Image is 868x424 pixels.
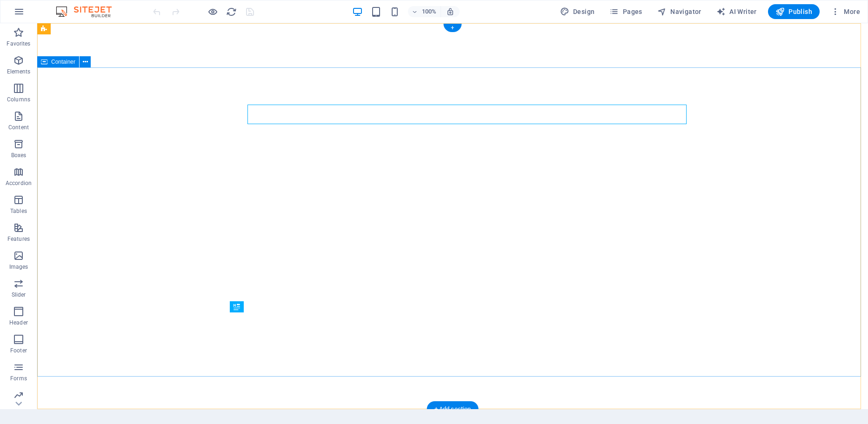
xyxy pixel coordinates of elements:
[9,263,28,271] p: Images
[8,124,29,131] p: Content
[53,6,123,17] img: Editor Logo
[6,179,32,187] p: Accordion
[443,24,461,32] div: +
[10,207,27,215] p: Tables
[775,7,812,16] span: Publish
[51,59,75,65] span: Container
[556,4,599,19] div: Design (Ctrl+Alt+Y)
[207,6,218,17] button: Click here to leave preview mode and continue editing
[716,7,757,16] span: AI Writer
[12,291,26,298] p: Slider
[226,6,237,17] button: reload
[713,4,761,19] button: AI Writer
[768,4,820,19] button: Publish
[446,7,454,16] i: On resize automatically adjust zoom level to fit chosen device.
[556,4,599,19] button: Design
[226,7,237,17] i: Reload page
[422,6,437,17] h6: 100%
[11,152,27,159] p: Boxes
[7,96,30,103] p: Columns
[9,319,28,326] p: Header
[606,4,646,19] button: Pages
[827,4,864,19] button: More
[609,7,642,16] span: Pages
[7,40,30,47] p: Favorites
[657,7,701,16] span: Navigator
[831,7,860,16] span: More
[654,4,705,19] button: Navigator
[7,235,30,243] p: Features
[10,347,27,354] p: Footer
[560,7,595,16] span: Design
[427,401,479,417] div: + Add section
[408,6,441,17] button: 100%
[7,68,31,75] p: Elements
[10,375,27,382] p: Forms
